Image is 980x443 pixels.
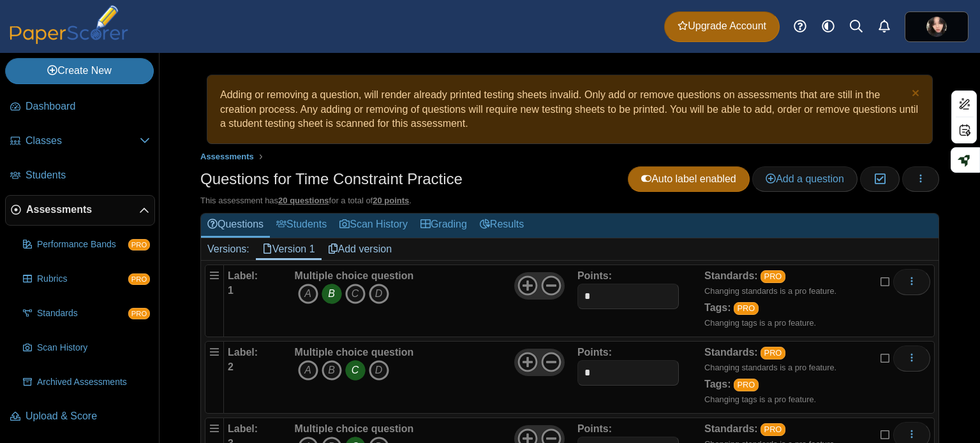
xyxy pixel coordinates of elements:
[128,308,150,319] span: PRO
[228,347,258,358] b: Label:
[678,19,766,33] span: Upgrade Account
[704,395,816,404] small: Changing tags is a pro feature.
[909,88,919,101] a: Dismiss notice
[18,367,155,398] a: Archived Assessments
[37,342,150,354] span: Scan History
[704,363,836,372] small: Changing standards is a pro feature.
[704,302,731,313] b: Tags:
[761,347,785,359] a: PRO
[333,214,414,237] a: Scan History
[201,214,270,237] a: Questions
[18,298,155,329] a: Standards PRO
[205,265,224,337] div: Drag handle
[5,92,155,122] a: Dashboard
[5,35,133,46] a: PaperScorer
[128,273,150,285] span: PRO
[893,269,930,294] button: More options
[704,423,758,434] b: Standards:
[295,423,414,434] b: Multiple choice question
[704,270,758,281] b: Standards:
[200,195,939,207] div: This assessment has for a total of .
[197,149,257,165] a: Assessments
[577,423,612,434] b: Points:
[205,341,224,414] div: Drag handle
[200,152,254,161] span: Assessments
[345,284,366,304] i: C
[752,166,857,192] a: Add a question
[228,423,258,434] b: Label:
[5,58,154,84] a: Create New
[295,347,414,358] b: Multiple choice question
[761,423,785,436] a: PRO
[228,361,234,372] b: 2
[704,379,731,389] b: Tags:
[295,270,414,281] b: Multiple choice question
[26,99,150,113] span: Dashboard
[298,360,318,381] i: A
[905,11,969,42] a: ps.AhgmnTCHGUIz4gos
[37,376,150,389] span: Archived Assessments
[18,333,155,363] a: Scan History
[37,273,128,286] span: Rubrics
[704,318,816,328] small: Changing tags is a pro feature.
[228,270,258,281] b: Label:
[577,347,612,358] b: Points:
[298,284,318,304] i: A
[893,345,930,371] button: More options
[926,17,947,37] img: ps.AhgmnTCHGUIz4gos
[5,126,155,157] a: Classes
[270,214,333,237] a: Students
[704,286,836,296] small: Changing standards is a pro feature.
[18,264,155,294] a: Rubrics PRO
[704,347,758,358] b: Standards:
[373,196,409,205] u: 20 points
[18,229,155,260] a: Performance Bands PRO
[26,168,150,182] span: Students
[870,13,898,41] a: Alerts
[5,161,155,191] a: Students
[766,173,844,184] span: Add a question
[26,203,139,217] span: Assessments
[201,238,256,260] div: Versions:
[26,134,140,148] span: Classes
[37,238,128,251] span: Performance Bands
[369,360,389,381] i: D
[734,302,759,315] a: PRO
[322,238,399,260] a: Add version
[322,284,342,304] i: B
[26,409,150,423] span: Upload & Score
[734,379,759,391] a: PRO
[214,82,926,137] div: Adding or removing a question, will render already printed testing sheets invalid. Only add or re...
[256,238,322,260] a: Version 1
[628,166,750,192] a: Auto label enabled
[5,195,155,226] a: Assessments
[278,196,329,205] u: 20 questions
[37,307,128,320] span: Standards
[345,360,366,381] i: C
[322,360,342,381] i: B
[641,173,736,184] span: Auto label enabled
[926,17,947,37] span: Fart Face
[473,214,530,237] a: Results
[414,214,473,237] a: Grading
[200,168,463,190] h1: Questions for Time Constraint Practice
[128,239,150,251] span: PRO
[5,5,133,44] img: PaperScorer
[664,11,780,42] a: Upgrade Account
[577,270,612,281] b: Points:
[228,285,234,296] b: 1
[369,284,389,304] i: D
[5,402,155,432] a: Upload & Score
[761,270,785,283] a: PRO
